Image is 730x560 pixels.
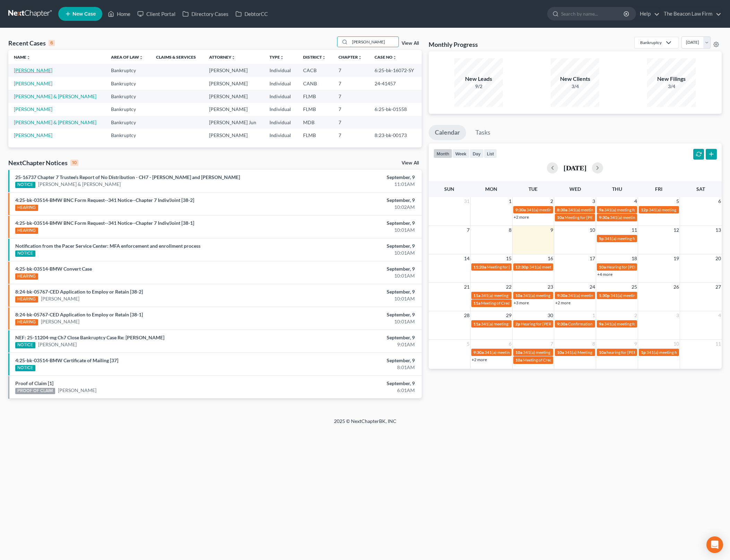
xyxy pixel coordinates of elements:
td: [PERSON_NAME] [204,103,264,116]
span: 341(a) meeting for [PERSON_NAME] [604,236,671,241]
span: 26 [673,283,680,291]
span: 15 [505,254,512,263]
a: [PERSON_NAME] [14,80,52,86]
span: 9 [634,340,638,348]
span: 6 [508,340,512,348]
td: Individual [264,77,298,90]
a: Directory Cases [179,8,232,20]
div: 9:01AM [286,341,415,348]
span: 341(a) Meeting for [PERSON_NAME] [565,350,632,355]
span: 10a [599,350,606,355]
span: 2p [515,321,520,326]
td: 7 [333,116,369,129]
span: 11a [473,293,480,298]
h3: Monthly Progress [429,40,478,49]
a: Tasks [469,125,497,140]
div: New Filings [647,75,696,83]
span: 341(a) meeting for [PERSON_NAME] [568,207,635,212]
div: HEARING [15,296,38,303]
i: unfold_more [393,56,397,60]
i: unfold_more [26,56,31,60]
div: Recent Cases [8,39,55,47]
span: 8 [592,340,596,348]
a: View All [402,41,419,46]
span: 29 [505,311,512,320]
span: 1 [592,311,596,320]
input: Search by name... [561,7,625,20]
span: 25 [631,283,638,291]
input: Search by name... [350,37,398,47]
div: 9/2 [454,83,503,90]
div: Bankruptcy [640,40,662,45]
div: NOTICE [15,365,35,371]
td: Individual [264,64,298,77]
a: Attorneyunfold_more [209,54,235,60]
span: 9:30a [473,350,484,355]
span: 23 [547,283,554,291]
span: 341(a) meeting for [PERSON_NAME] [610,215,677,220]
div: 11:01AM [286,181,415,188]
td: Bankruptcy [105,64,151,77]
td: Bankruptcy [105,77,151,90]
div: September, 9 [286,288,415,295]
td: Individual [264,129,298,142]
span: 341(a) meeting for [PERSON_NAME] [646,350,713,355]
span: 13 [715,226,722,234]
i: unfold_more [231,56,235,60]
a: 8:24-bk-05767-CED Application to Employ or Retain [38-2] [15,289,143,295]
a: 4:25-bk-03514-BMW BNC Form Request--341 Notice--Chapter 7 Indiv/Joint [38-2] [15,197,194,203]
span: 14 [463,254,470,263]
a: Districtunfold_more [303,54,326,60]
span: 10 [673,340,680,348]
div: NOTICE [15,251,35,257]
a: 4:25-bk-03514-BMW BNC Form Request--341 Notice--Chapter 7 Indiv/Joint [38-1] [15,220,194,226]
div: 10:01AM [286,318,415,325]
div: September, 9 [286,357,415,364]
div: PROOF OF CLAIM [15,388,55,394]
a: Notification from the Pacer Service Center: MFA enforcement and enrollment process [15,243,200,249]
span: 9:30a [557,321,567,326]
td: [PERSON_NAME] [204,129,264,142]
span: Confirmation hearing for [PERSON_NAME] & [PERSON_NAME] [568,321,684,326]
div: 10:02AM [286,204,415,211]
span: 9:30a [515,207,526,212]
span: Tue [529,186,538,192]
td: [PERSON_NAME] [204,77,264,90]
span: 17 [589,254,596,263]
div: New Leads [454,75,503,83]
td: FLMB [298,90,333,103]
span: 1:30p [599,293,610,298]
span: 5 [466,340,470,348]
span: 22 [505,283,512,291]
div: 10 [70,160,78,166]
div: 10:01AM [286,249,415,256]
span: 9a [599,321,603,326]
div: HEARING [15,205,38,211]
a: [PERSON_NAME] [14,67,52,73]
a: 8:24-bk-05767-CED Application to Employ or Retain [38-1] [15,312,143,317]
td: [PERSON_NAME] [204,64,264,77]
span: 18 [631,254,638,263]
span: 20 [715,254,722,263]
span: 28 [463,311,470,320]
a: [PERSON_NAME] & [PERSON_NAME] [14,93,96,99]
span: 7 [550,340,554,348]
span: 21 [463,283,470,291]
a: 4:25-bk-03514-BMW Certificate of Mailing [37] [15,357,118,363]
div: 10:01AM [286,227,415,234]
span: 8:30a [557,207,567,212]
div: 3/4 [551,83,599,90]
span: 6 [718,197,722,205]
a: The Beacon Law Firm [660,8,721,20]
a: Case Nounfold_more [375,54,397,60]
a: Home [104,8,134,20]
div: September, 9 [286,220,415,227]
span: 19 [673,254,680,263]
td: 8:23-bk-00173 [369,129,422,142]
span: 341(a) meeting for [PERSON_NAME] [610,293,677,298]
span: 341(a) meeting for [PERSON_NAME] [604,207,671,212]
td: [PERSON_NAME] [204,90,264,103]
span: 9a [599,207,603,212]
span: 11a [473,300,480,306]
button: day [470,149,484,158]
